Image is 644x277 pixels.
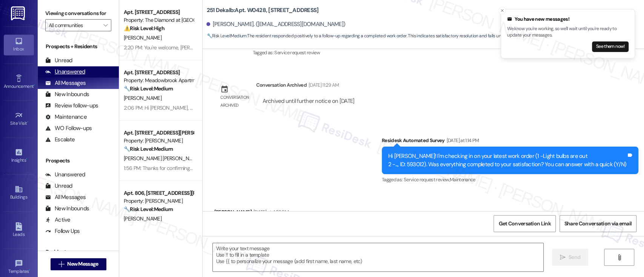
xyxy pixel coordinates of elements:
[220,93,250,110] div: Conversation archived
[45,171,85,179] div: Unanswered
[569,253,580,261] span: Send
[252,208,289,216] div: [DATE] at 4:29 PM
[124,197,194,205] div: Property: [PERSON_NAME]
[382,136,638,147] div: Residesk Automated Survey
[206,20,345,28] div: [PERSON_NAME]. ([EMAIL_ADDRESS][DOMAIN_NAME])
[4,183,34,203] a: Buildings
[124,16,194,24] div: Property: The Diamond at [GEOGRAPHIC_DATA]
[404,176,450,183] span: Service request review ,
[124,129,194,137] div: Apt. [STREET_ADDRESS][PERSON_NAME]
[124,34,161,41] span: [PERSON_NAME]
[49,19,99,31] input: All communities
[26,156,27,162] span: •
[45,68,85,76] div: Unanswered
[552,249,589,266] button: Send
[29,268,30,273] span: •
[124,189,194,197] div: Apt. 806, [STREET_ADDRESS][PERSON_NAME]
[124,95,161,101] span: [PERSON_NAME]
[382,174,638,185] div: Tagged as:
[124,206,173,213] strong: 🔧 Risk Level: Medium
[124,25,164,32] strong: ⚠️ Risk Level: High
[38,43,119,51] div: Prospects + Residents
[103,22,108,28] i: 
[27,119,28,125] span: •
[206,6,318,14] b: 251 Dekalb: Apt. W0428, [STREET_ADDRESS]
[45,8,111,19] label: Viewing conversations for
[124,69,194,77] div: Apt. [STREET_ADDRESS]
[616,254,622,260] i: 
[450,176,475,183] span: Maintenance
[274,49,320,56] span: Service request review
[498,220,550,228] span: Get Conversation Link
[564,220,632,228] span: Share Conversation via email
[4,220,34,240] a: Leads
[124,44,476,51] div: 2:20 PM: You're welcome, [PERSON_NAME]! I'm glad I could help. Please don't hesitate to reach out...
[261,97,355,105] div: Archived until further notice on [DATE]
[124,137,194,145] div: Property: [PERSON_NAME]
[559,215,636,232] button: Share Conversation via email
[124,85,173,92] strong: 🔧 Risk Level: Medium
[38,248,119,256] div: Residents
[507,26,629,39] p: We know you're working, so we'll wait until you're ready to update your messages.
[34,83,35,88] span: •
[307,81,339,89] div: [DATE] 11:29 AM
[45,102,98,110] div: Review follow-ups
[124,77,194,84] div: Property: Meadowbrook Apartments
[445,136,479,144] div: [DATE] at 1:14 PM
[51,258,106,270] button: New Message
[507,15,629,23] div: You have new messages!
[206,32,556,40] span: : The resident responded positively to a follow-up regarding a completed work order. This indicat...
[124,155,200,162] span: [PERSON_NAME] [PERSON_NAME]
[256,81,306,89] div: Conversation Archived
[67,260,98,268] span: New Message
[124,8,194,16] div: Apt. [STREET_ADDRESS]
[124,104,470,111] div: 2:06 PM: Hi [PERSON_NAME], our office is requesting that you call them directly to schedule the c...
[45,193,86,201] div: All Messages
[592,41,629,52] button: See them now!
[45,227,80,235] div: Follow Ups
[45,79,86,87] div: All Messages
[124,165,477,171] div: 1:56 PM: Thanks for confirming! I've noted your permission to enter if no one is home for the bat...
[124,145,173,152] strong: 🔧 Risk Level: Medium
[206,33,246,39] strong: 🔧 Risk Level: Medium
[4,35,34,55] a: Inbox
[560,254,566,260] i: 
[45,124,92,132] div: WO Follow-ups
[45,205,89,213] div: New Inbounds
[388,152,626,168] div: Hi [PERSON_NAME]! I'm checking in on your latest work order (1 -Light bulbs are out 2 -..., ID: 5...
[38,157,119,165] div: Prospects
[45,57,72,64] div: Unread
[58,261,64,267] i: 
[45,90,89,98] div: New Inbounds
[252,47,638,58] div: Tagged as:
[124,215,161,222] span: [PERSON_NAME]
[493,215,555,232] button: Get Conversation Link
[11,6,26,20] img: ResiDesk Logo
[45,216,71,224] div: Active
[45,113,87,121] div: Maintenance
[214,208,289,219] div: [PERSON_NAME]
[4,146,34,166] a: Insights •
[4,109,34,129] a: Site Visit •
[498,7,506,14] button: Close toast
[45,136,75,144] div: Escalate
[45,182,72,190] div: Unread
